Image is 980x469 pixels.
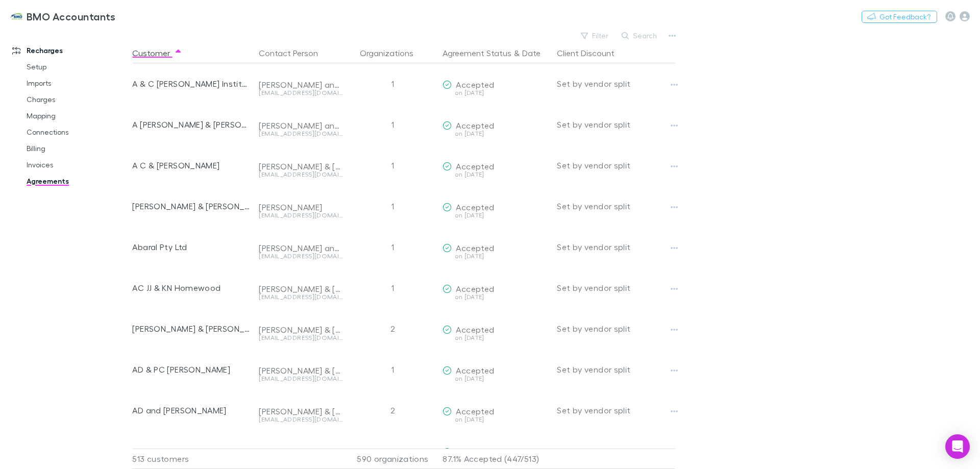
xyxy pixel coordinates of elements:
button: Filter [576,30,615,42]
div: [PERSON_NAME] & [PERSON_NAME] [132,186,251,227]
div: & [443,43,549,63]
a: Billing [16,140,138,157]
span: Accepted [456,80,494,89]
div: [EMAIL_ADDRESS][DOMAIN_NAME] [259,212,342,218]
div: 590 organizations [347,449,438,469]
div: [PERSON_NAME] and [PERSON_NAME] [259,80,342,90]
div: Set by vendor split [557,145,675,186]
div: on [DATE] [443,253,549,259]
span: Accepted [456,202,494,212]
div: Open Intercom Messenger [945,434,970,459]
div: 1 [347,186,438,227]
div: [PERSON_NAME] & [PERSON_NAME] Family Trust [132,308,251,349]
div: on [DATE] [443,294,549,300]
a: BMO Accountants [4,4,122,29]
div: [EMAIL_ADDRESS][DOMAIN_NAME] [259,416,342,423]
div: [PERSON_NAME] & [PERSON_NAME] [259,161,342,171]
button: Agreement Status [443,43,511,63]
div: [PERSON_NAME] & [PERSON_NAME] [259,365,342,376]
div: on [DATE] [443,376,549,382]
div: A C & [PERSON_NAME] [132,145,251,186]
button: Got Feedback? [862,11,937,23]
div: AD & PC [PERSON_NAME] [132,349,251,390]
button: Search [617,30,663,42]
div: 1 [347,104,438,145]
div: [EMAIL_ADDRESS][DOMAIN_NAME] [259,253,342,259]
div: A [PERSON_NAME] & [PERSON_NAME] [132,104,251,145]
div: [EMAIL_ADDRESS][DOMAIN_NAME] [259,335,342,341]
h3: BMO Accountants [27,10,116,22]
a: Charges [16,91,138,108]
div: on [DATE] [443,131,549,137]
button: Date [522,43,541,63]
div: [EMAIL_ADDRESS][DOMAIN_NAME] [259,294,342,300]
span: Accepted [456,120,494,130]
div: on [DATE] [443,335,549,341]
div: [EMAIL_ADDRESS][DOMAIN_NAME] [259,376,342,382]
div: on [DATE] [443,416,549,423]
div: 1 [347,267,438,308]
div: on [DATE] [443,171,549,178]
a: Imports [16,75,138,91]
div: [PERSON_NAME] and [PERSON_NAME] [259,447,342,457]
div: 2 [347,390,438,431]
div: [EMAIL_ADDRESS][DOMAIN_NAME] [259,131,342,137]
div: [EMAIL_ADDRESS][DOMAIN_NAME] [259,90,342,96]
a: Recharges [2,42,138,59]
div: 1 [347,63,438,104]
a: Mapping [16,108,138,124]
div: Abaral Pty Ltd [132,227,251,267]
span: Accepted [456,447,494,457]
a: Setup [16,59,138,75]
div: [PERSON_NAME] & [PERSON_NAME] [259,325,342,335]
div: [PERSON_NAME] and [PERSON_NAME] [259,120,342,131]
div: [EMAIL_ADDRESS][DOMAIN_NAME] [259,171,342,178]
span: Accepted [456,284,494,293]
span: Accepted [456,243,494,253]
div: on [DATE] [443,212,549,218]
div: Set by vendor split [557,390,675,431]
div: Set by vendor split [557,63,675,104]
div: [PERSON_NAME] & [PERSON_NAME] [259,406,342,416]
div: Set by vendor split [557,186,675,227]
div: 1 [347,349,438,390]
div: AD and [PERSON_NAME] [132,390,251,431]
button: Customer [132,43,182,63]
span: Accepted [456,406,494,416]
div: Set by vendor split [557,267,675,308]
p: 87.1% Accepted (447/513) [443,449,549,468]
a: Agreements [16,173,138,189]
div: [PERSON_NAME] & [PERSON_NAME] [259,284,342,294]
div: Set by vendor split [557,104,675,145]
a: Connections [16,124,138,140]
div: [PERSON_NAME] and [PERSON_NAME] [259,243,342,253]
button: Client Discount [557,43,627,63]
span: Accepted [456,161,494,171]
div: 513 customers [132,449,255,469]
div: 1 [347,145,438,186]
div: Set by vendor split [557,227,675,267]
div: AC JJ & KN Homewood [132,267,251,308]
span: Accepted [456,325,494,334]
div: [PERSON_NAME] [259,202,342,212]
div: Set by vendor split [557,308,675,349]
span: Accepted [456,365,494,375]
div: 2 [347,308,438,349]
a: Invoices [16,157,138,173]
div: on [DATE] [443,90,549,96]
button: Contact Person [259,43,330,63]
button: Organizations [360,43,426,63]
div: 1 [347,227,438,267]
img: BMO Accountants's Logo [10,10,22,22]
div: A & C [PERSON_NAME] Institute of Biochemic Medicine [132,63,251,104]
div: Set by vendor split [557,349,675,390]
